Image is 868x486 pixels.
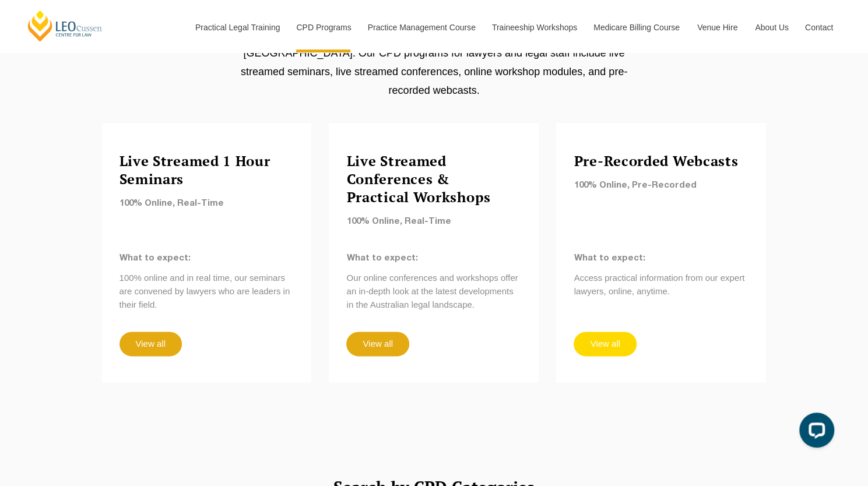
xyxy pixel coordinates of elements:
p: 100% Online, Pre-Recorded [574,179,748,192]
p: 100% online and in real time, our seminars are convened by lawyers who are leaders in their ﬁeld. [120,271,294,311]
p: Access practical information from our expert lawyers, online, anytime. [574,271,748,298]
p: Choose the best format to meet your CPD law requirements in [GEOGRAPHIC_DATA], regionally or wher... [234,6,634,100]
a: About Us [746,2,796,52]
p: Our online conferences and workshops offer an in-depth look at the latest developments in the Aus... [346,271,521,311]
p: What to expect: [120,252,294,265]
a: Contact [796,2,842,52]
a: Medicare Billing Course [585,2,688,52]
a: Practical Legal Training [187,2,288,52]
a: View all [574,332,636,356]
a: Venue Hire [688,2,746,52]
a: Practice Management Course [359,2,483,52]
a: View all [346,332,409,356]
h4: Live Streamed 1 Hour Seminars [120,152,294,188]
p: What to expect: [346,252,521,265]
a: View all [120,332,182,356]
h4: Live Streamed Conferences & Practical Workshops [346,152,521,206]
p: What to expect: [574,252,748,265]
a: CPD Programs [287,2,359,52]
h4: Pre-Recorded Webcasts [574,152,748,170]
p: 100% Online, Real-Time [120,197,294,210]
iframe: LiveChat chat widget [790,408,839,457]
a: [PERSON_NAME] Centre for Law [26,9,104,43]
a: Traineeship Workshops [483,2,585,52]
p: 100% Online, Real-Time [346,215,521,228]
